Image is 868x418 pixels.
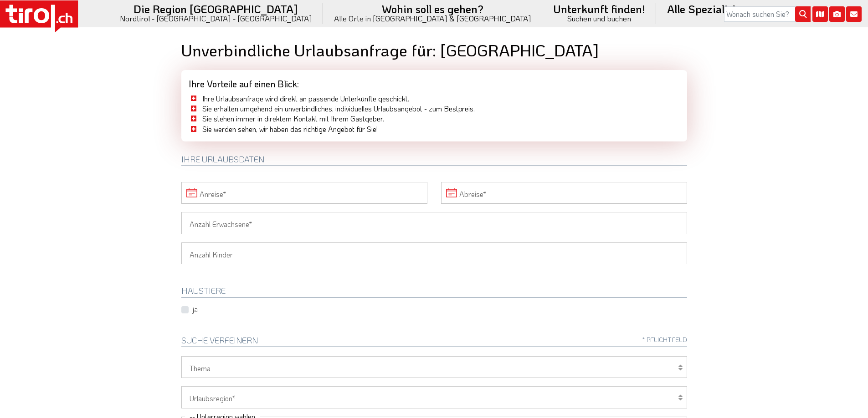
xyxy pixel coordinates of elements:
h2: Suche verfeinern [181,336,687,347]
i: Fotogalerie [829,6,845,22]
h2: HAUSTIERE [181,287,687,297]
li: Sie werden sehen, wir haben das richtige Angebot für Sie! [189,124,680,134]
li: Sie erhalten umgehend ein unverbindliches, individuelles Urlaubsangebot - zum Bestpreis. [189,104,680,114]
small: Nordtirol - [GEOGRAPHIC_DATA] - [GEOGRAPHIC_DATA] [120,15,312,22]
label: ja [192,304,198,314]
span: * Pflichtfeld [642,336,687,343]
input: Wonach suchen Sie? [724,6,811,22]
small: Alle Orte in [GEOGRAPHIC_DATA] & [GEOGRAPHIC_DATA] [334,15,531,22]
i: Karte öffnen [812,6,828,22]
div: Ihre Vorteile auf einen Blick: [181,70,687,94]
small: Suchen und buchen [553,15,645,22]
li: Sie stehen immer in direktem Kontakt mit Ihrem Gastgeber. [189,114,680,124]
h2: Ihre Urlaubsdaten [181,155,687,166]
h1: Unverbindliche Urlaubsanfrage für: [GEOGRAPHIC_DATA] [181,41,687,59]
i: Kontakt [846,6,862,22]
li: Ihre Urlaubsanfrage wird direkt an passende Unterkünfte geschickt. [189,94,680,104]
